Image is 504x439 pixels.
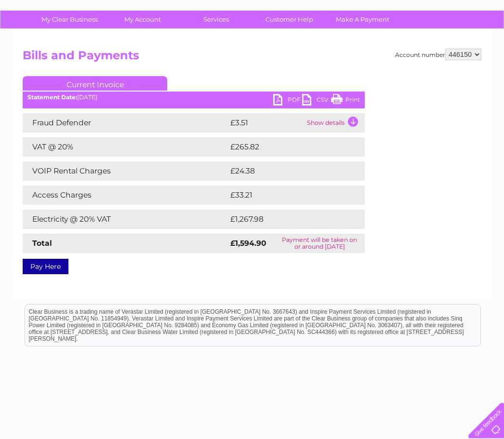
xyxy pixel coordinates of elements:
[472,41,495,48] a: Log out
[176,11,256,29] a: Services
[23,114,228,133] td: Fraud Defender
[230,239,266,248] strong: £1,594.90
[23,138,228,157] td: VAT @ 20%
[25,5,480,47] div: Clear Business is a trading name of Verastar Limited (registered in [GEOGRAPHIC_DATA] No. 3667643...
[23,186,228,205] td: Access Charges
[323,11,402,29] a: Make A Payment
[395,49,481,61] div: Account number
[228,162,345,181] td: £24.38
[358,41,380,48] a: Energy
[274,234,365,253] td: Payment will be taken on or around [DATE]
[23,162,228,181] td: VOIP Rental Charges
[103,11,183,29] a: My Account
[23,77,167,91] a: Current Invoice
[440,41,464,48] a: Contact
[32,239,52,248] strong: Total
[334,41,353,48] a: Water
[302,94,331,108] a: CSV
[305,114,365,133] td: Show details
[273,94,302,108] a: PDF
[228,114,305,133] td: £3.51
[420,41,434,48] a: Blog
[23,49,481,67] h2: Bills and Payments
[30,11,109,29] a: My Clear Business
[18,25,67,54] img: logo.png
[27,94,77,101] b: Statement Date:
[23,210,228,229] td: Electricity @ 20% VAT
[228,210,349,229] td: £1,267.98
[322,5,389,17] a: 0333 014 3131
[23,94,365,101] div: [DATE]
[385,41,414,48] a: Telecoms
[331,94,360,108] a: Print
[23,259,68,275] a: Pay Here
[228,186,344,205] td: £33.21
[250,11,329,29] a: Customer Help
[228,138,348,157] td: £265.82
